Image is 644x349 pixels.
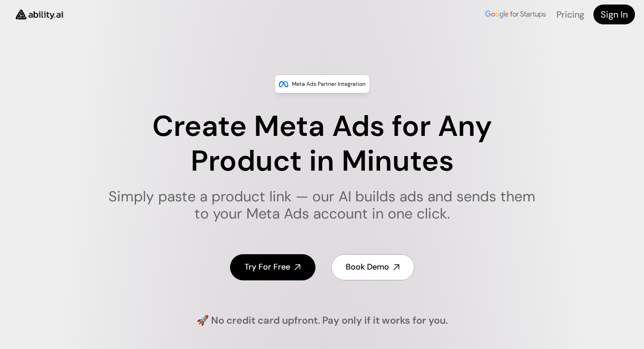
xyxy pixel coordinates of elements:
h4: Book Demo [346,261,389,273]
h4: Sign In [601,8,628,21]
a: Try For Free [230,254,315,280]
a: Sign In [593,5,635,24]
h4: 🚀 No credit card upfront. Pay only if it works for you. [197,314,448,328]
p: Meta Ads Partner Integration [292,79,366,88]
h4: Try For Free [244,261,290,273]
h1: Simply paste a product link — our AI builds ads and sends them to your Meta Ads account in one cl... [103,188,541,223]
a: Pricing [556,9,584,20]
h1: Create Meta Ads for Any Product in Minutes [103,109,541,179]
a: Book Demo [331,254,414,280]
